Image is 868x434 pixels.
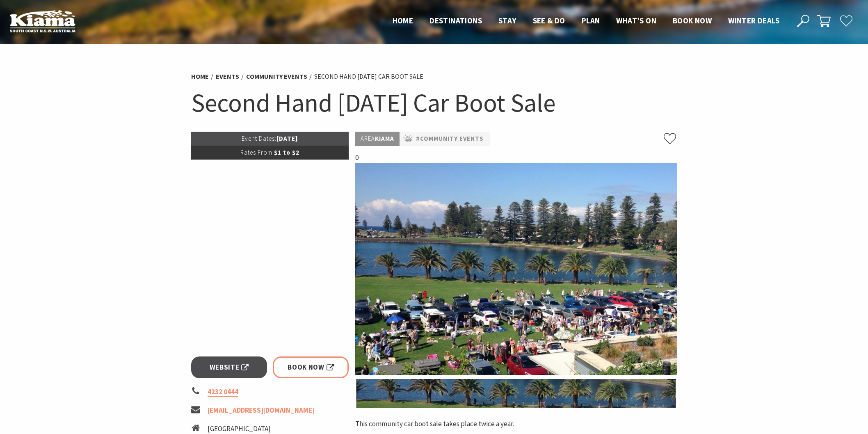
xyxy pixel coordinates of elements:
[191,146,349,160] p: $1 to $2
[355,418,677,429] p: This community car boot sale takes place twice a year.
[616,16,656,26] a: What’s On
[240,148,274,156] span: Rates From:
[216,72,239,81] a: Events
[356,379,676,408] img: Car boot sale
[273,356,349,378] a: Book Now
[393,16,413,26] a: Home
[191,72,209,81] a: Home
[191,132,349,146] p: [DATE]
[191,356,267,378] a: Website
[416,134,484,144] a: #Community Events
[208,406,315,415] a: [EMAIL_ADDRESS][DOMAIN_NAME]
[355,152,677,375] div: 0
[288,362,334,373] span: Book Now
[242,135,276,142] span: Event Dates:
[210,362,249,373] span: Website
[191,86,677,119] h1: Second Hand [DATE] Car Boot Sale
[355,132,400,146] p: Kiama
[533,16,565,26] a: See & Do
[355,163,677,375] img: Car boot sale
[384,14,788,28] nav: Main Menu
[429,16,482,26] a: Destinations
[582,16,600,26] a: Plan
[361,135,375,142] span: Area
[498,16,516,26] a: Stay
[246,72,307,81] a: Community Events
[10,10,75,32] img: Kiama Logo
[728,16,779,26] a: Winter Deals
[314,71,423,82] li: Second Hand [DATE] Car Boot Sale
[208,387,238,397] a: 4232 0444
[673,16,712,26] a: Book now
